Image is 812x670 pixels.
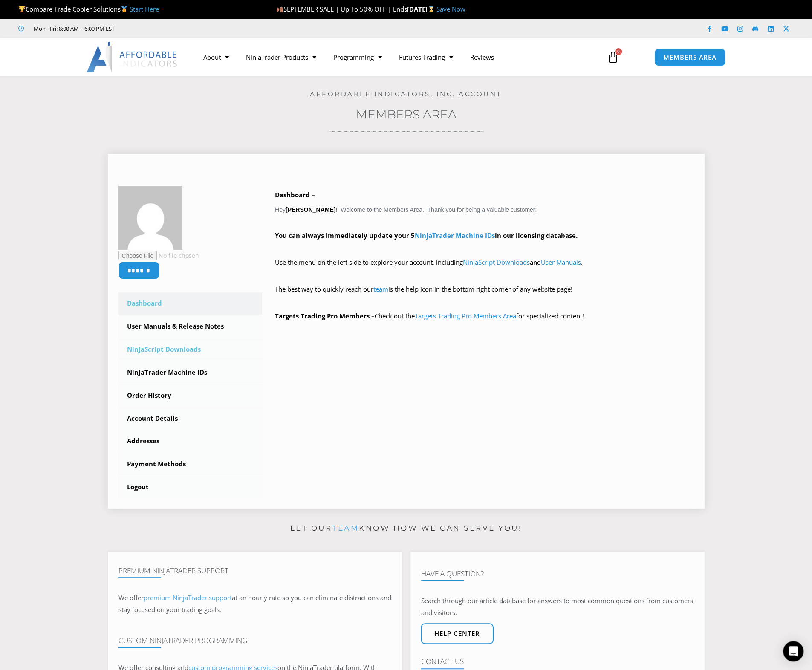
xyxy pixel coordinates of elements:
a: Targets Trading Pro Members Area [415,312,516,320]
a: Affordable Indicators, Inc. Account [310,90,502,98]
img: 🏆 [19,6,25,12]
a: Logout [118,476,263,498]
span: Compare Trade Copier Solutions [18,5,159,13]
a: Save Now [436,5,465,13]
a: Account Details [118,407,263,430]
img: 5f134d5080cd8606c769c067cdb75d253f8f6419f1c7daba1e0781ed198c4de3 [118,186,182,250]
span: SEPTEMBER SALE | Up To 50% OFF | Ends [276,5,407,13]
a: User Manuals & Release Notes [118,315,263,338]
a: Reviews [462,47,503,67]
img: 🥇 [121,6,127,12]
div: Open Intercom Messenger [783,641,803,661]
strong: You can always immediately update your 5 in our licensing database. [275,231,578,240]
img: ⌛ [428,6,434,12]
a: team [373,285,388,293]
div: Hey ! Welcome to the Members Area. Thank you for being a valuable customer! [275,189,694,322]
a: NinjaScript Downloads [463,258,530,266]
h4: Have A Question? [421,569,694,578]
a: Order History [118,384,263,407]
a: Payment Methods [118,453,263,475]
strong: [DATE] [407,5,436,13]
a: Programming [325,47,390,67]
p: Use the menu on the left side to explore your account, including and . [275,257,694,280]
h4: Premium NinjaTrader Support [118,566,391,575]
a: team [332,524,359,532]
a: Start Here [130,5,159,13]
a: Help center [421,623,494,644]
span: 0 [615,48,622,55]
a: NinjaTrader Machine IDs [415,231,495,240]
a: About [195,47,237,67]
img: LogoAI | Affordable Indicators – NinjaTrader [87,42,178,72]
span: MEMBERS AREA [663,54,717,61]
span: at an hourly rate so you can eliminate distractions and stay focused on your trading goals. [118,593,391,614]
p: Let our know how we can serve you! [108,522,705,535]
b: Dashboard – [275,191,315,199]
a: NinjaScript Downloads [118,338,263,361]
a: NinjaTrader Products [237,47,325,67]
iframe: Customer reviews powered by Trustpilot [127,24,254,33]
span: We offer [118,593,144,602]
span: Help center [434,630,480,637]
a: premium NinjaTrader support [144,593,232,602]
p: Check out the for specialized content! [275,310,694,322]
strong: Targets Trading Pro Members – [275,312,375,320]
strong: [PERSON_NAME] [286,206,335,213]
p: Search through our article database for answers to most common questions from customers and visit... [421,595,694,619]
nav: Account pages [118,292,263,498]
h4: Contact Us [421,657,694,666]
a: MEMBERS AREA [654,49,725,66]
a: Dashboard [118,292,263,315]
p: The best way to quickly reach our is the help icon in the bottom right corner of any website page! [275,283,694,307]
a: 0 [594,45,632,69]
a: Futures Trading [390,47,462,67]
a: Addresses [118,430,263,452]
span: Mon - Fri: 8:00 AM – 6:00 PM EST [32,23,115,34]
img: 🍂 [277,6,283,12]
a: NinjaTrader Machine IDs [118,361,263,384]
nav: Menu [195,47,597,67]
a: Members Area [356,107,457,121]
a: User Manuals [541,258,581,266]
h4: Custom NinjaTrader Programming [118,636,391,645]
